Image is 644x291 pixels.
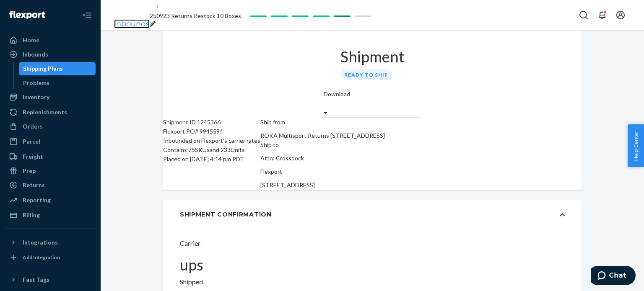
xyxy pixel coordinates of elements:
[163,118,260,127] div: Shipment ID 1245366
[5,33,96,47] a: Home
[19,76,96,90] a: Problems
[340,70,392,80] div: Ready to ship
[5,150,96,163] a: Freight
[594,7,610,23] button: Open notifications
[260,154,385,163] p: Attn: Crossdock
[23,108,67,116] div: Replenishments
[23,276,49,284] div: Fast Tags
[180,257,565,273] h1: ups
[260,167,385,176] p: Flexport
[5,193,96,207] a: Reporting
[23,211,40,219] div: Billing
[9,11,45,19] img: Flexport logo
[5,164,96,178] a: Prep
[5,252,96,263] a: Add Integration
[23,137,40,146] div: Parcel
[180,239,565,248] p: Carrier
[575,7,592,23] button: Open Search Box
[23,122,43,131] div: Orders
[23,238,58,247] div: Integrations
[260,132,385,139] span: ROKA Multisport Returns [STREET_ADDRESS]
[5,209,96,222] a: Billing
[5,106,96,119] a: Replenishments
[260,118,385,127] p: Ship from
[23,181,45,189] div: Returns
[23,152,43,161] div: Freight
[260,181,315,188] span: [STREET_ADDRESS]
[114,19,150,28] a: Inbounds
[79,7,96,23] button: Close Navigation
[23,196,51,204] div: Reporting
[5,178,96,192] a: Returns
[23,79,49,87] div: Problems
[23,50,48,59] div: Inbounds
[5,90,96,104] a: Inventory
[23,93,49,101] div: Inventory
[180,277,565,287] p: Shipped
[591,266,636,287] iframe: Opens a widget where you can chat to one of our agents
[23,64,63,73] div: Shipping Plans
[180,210,272,219] div: Shipment Confirmation
[163,127,260,136] div: Flexport PO# 9945594
[19,62,96,75] a: Shipping Plans
[23,167,36,175] div: Prep
[150,12,241,19] span: 250923 Returns Restock 10 Boxes
[163,136,260,145] div: Inbounded on Flexport's carrier rates
[612,7,629,23] button: Open account menu
[23,254,60,261] div: Add Integration
[5,236,96,249] button: Integrations
[5,135,96,148] a: Parcel
[163,145,260,155] div: Contains 75 SKUs and 233 Units
[5,273,96,286] button: Fast Tags
[340,49,404,65] h1: Shipment
[5,120,96,133] a: Orders
[163,155,260,164] div: Placed on [DATE] 4:14 pm PDT
[628,124,644,167] button: Help Center
[23,36,39,44] div: Home
[324,90,350,98] label: Download
[260,140,385,149] p: Ship to
[5,48,96,61] a: Inbounds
